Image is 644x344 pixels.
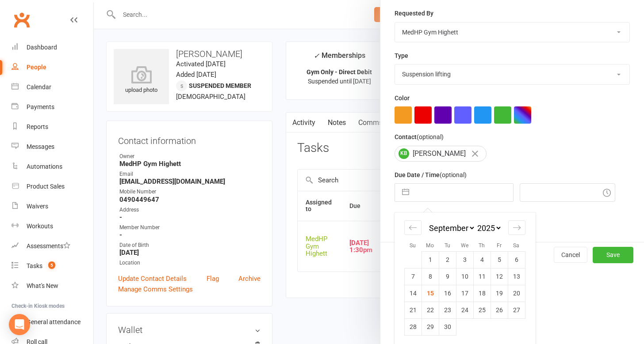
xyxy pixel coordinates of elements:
td: Tuesday, September 2, 2025 [439,251,456,268]
td: Monday, September 1, 2025 [422,251,439,268]
a: General attendance kiosk mode [11,312,93,332]
td: Saturday, September 6, 2025 [508,251,525,268]
small: Sa [513,242,519,249]
td: Wednesday, September 3, 2025 [456,251,473,268]
td: Tuesday, September 16, 2025 [439,285,456,302]
td: Friday, September 26, 2025 [491,302,508,318]
td: Wednesday, September 10, 2025 [456,268,473,285]
div: Product Sales [27,183,65,190]
td: Monday, September 29, 2025 [422,318,439,335]
td: Monday, September 15, 2025 [422,285,439,302]
span: 5 [48,261,55,269]
td: Thursday, September 18, 2025 [473,285,491,302]
div: Dashboard [27,44,57,51]
a: Tasks 5 [11,256,93,276]
td: Monday, September 22, 2025 [422,302,439,318]
div: [PERSON_NAME] [395,146,487,162]
button: Cancel [554,247,587,263]
a: People [11,57,93,77]
small: We [461,242,468,249]
td: Saturday, September 27, 2025 [508,302,525,318]
a: Workouts [11,216,93,236]
td: Thursday, September 25, 2025 [473,302,491,318]
div: Open Intercom Messenger [9,314,30,335]
td: Saturday, September 13, 2025 [508,268,525,285]
a: Payments [11,97,93,117]
td: Tuesday, September 9, 2025 [439,268,456,285]
td: Friday, September 5, 2025 [491,251,508,268]
a: Messages [11,137,93,157]
td: Wednesday, September 17, 2025 [456,285,473,302]
td: Sunday, September 14, 2025 [404,285,422,302]
small: Th [479,242,485,249]
a: Clubworx [11,9,33,31]
td: Thursday, September 11, 2025 [473,268,491,285]
td: Monday, September 8, 2025 [422,268,439,285]
td: Thursday, September 4, 2025 [473,251,491,268]
td: Sunday, September 28, 2025 [404,318,422,335]
a: Waivers [11,197,93,216]
a: Dashboard [11,38,93,57]
td: Sunday, September 7, 2025 [404,268,422,285]
label: Contact [395,132,444,142]
td: Tuesday, September 30, 2025 [439,318,456,335]
div: Messages [27,143,54,150]
td: Sunday, September 21, 2025 [404,302,422,318]
div: Tasks [27,262,42,269]
div: What's New [27,282,58,289]
div: Move forward to switch to the next month. [508,220,525,235]
label: Type [395,51,408,60]
div: Assessments [27,242,70,249]
td: Wednesday, September 24, 2025 [456,302,473,318]
small: Su [410,242,416,249]
td: Tuesday, September 23, 2025 [439,302,456,318]
small: (optional) [440,171,467,178]
div: People [27,64,46,71]
small: Mo [426,242,434,249]
div: Automations [27,163,62,170]
div: Payments [27,103,54,110]
div: Move backward to switch to the previous month. [404,220,422,235]
div: Calendar [27,83,51,91]
td: Friday, September 12, 2025 [491,268,508,285]
label: Email preferences [395,210,446,220]
td: Saturday, September 20, 2025 [508,285,525,302]
button: Save [593,247,633,263]
a: What's New [11,276,93,296]
small: (optional) [417,133,444,140]
div: Waivers [27,203,48,210]
label: Color [395,93,410,103]
label: Requested By [395,8,433,18]
div: General attendance [27,318,80,325]
a: Product Sales [11,177,93,197]
a: Automations [11,157,93,177]
small: Fr [497,242,502,249]
a: Reports [11,117,93,137]
div: Reports [27,123,48,130]
a: Assessments [11,236,93,256]
div: Workouts [27,223,53,230]
small: Tu [445,242,450,249]
td: Friday, September 19, 2025 [491,285,508,302]
span: KB [399,148,409,159]
a: Calendar [11,77,93,97]
label: Due Date / Time [395,170,467,180]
